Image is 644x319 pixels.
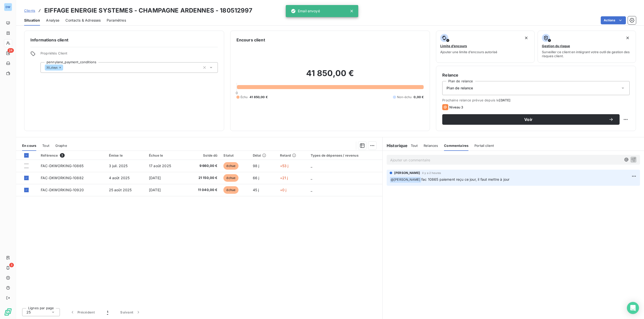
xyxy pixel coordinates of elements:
[149,188,161,192] span: [DATE]
[41,188,84,192] span: FAC-DKWORKING-10920
[542,50,632,58] span: Surveiller ce client en intégrant votre outil de gestion des risques client.
[390,177,421,183] span: @ [PERSON_NAME]
[442,98,630,102] span: Prochaine relance prévue depuis le
[442,72,630,78] h6: Relance
[397,95,412,99] span: Non-échu
[311,188,312,192] span: _
[538,31,636,63] button: Gestion du risqueSurveiller ce client en intégrant votre outil de gestion des risques client.
[236,37,265,43] h6: Encours client
[444,144,468,148] span: Commentaires
[311,164,312,168] span: _
[280,188,287,192] span: +0 j
[188,153,217,157] div: Solde dû
[280,153,305,157] div: Retard
[65,18,101,23] span: Contacts & Adresses
[253,153,274,157] div: Délai
[4,308,12,316] img: Logo LeanPay
[188,187,217,193] span: 11 040,00 €
[311,176,312,180] span: _
[41,164,84,168] span: FAC-DKWORKING-10865
[411,144,418,148] span: Tout
[149,153,182,157] div: Échue le
[41,176,84,180] span: FAC-DKWORKING-10882
[253,188,259,192] span: 45 j
[107,310,108,315] span: 1
[55,144,67,148] span: Graphe
[436,31,534,63] button: Limite d’encoursAjouter une limite d’encours autorisé
[627,302,639,314] div: Open Intercom Messenger
[64,307,101,317] button: Précédent
[42,144,49,148] span: Tout
[63,65,67,70] input: Ajouter une valeur
[22,144,36,148] span: En cours
[447,86,473,91] span: Plan de relance
[440,50,497,54] span: Ajouter une limite d’encours autorisé
[41,153,103,158] div: Référence
[236,91,238,95] span: 0
[499,98,510,102] span: [DATE]
[26,310,31,315] span: 25
[41,51,218,58] span: Propriétés Client
[223,186,238,194] span: échue
[440,44,467,48] span: Limite d’encours
[414,95,424,99] span: 0,00 €
[253,164,259,168] span: 98 j
[24,9,35,13] span: Clients
[149,176,161,180] span: [DATE]
[442,114,620,125] button: Voir
[30,37,218,43] h6: Informations client
[9,263,14,267] span: 3
[542,44,570,48] span: Gestion du risque
[223,174,238,182] span: échue
[311,153,379,157] div: Types de dépenses / revenus
[24,8,35,13] a: Clients
[421,177,509,181] span: fac 10865 paiement reçu ce jour, il faut mettre à jour
[280,176,288,180] span: +21 j
[114,307,147,317] button: Suivant
[280,164,289,168] span: +53 j
[109,153,143,157] div: Émise le
[250,95,268,99] span: 41 850,00 €
[253,176,259,180] span: 66 j
[60,153,64,158] span: 3
[46,18,59,23] span: Analyse
[109,188,132,192] span: 25 août 2025
[448,117,609,121] span: Voir
[107,18,126,23] span: Paramètres
[149,164,171,168] span: 17 août 2025
[24,18,40,23] span: Situation
[422,171,441,174] span: il y a 2 heures
[44,6,253,15] h3: EIFFAGE ENERGIE SYSTEMES - CHAMPAGNE ARDENNES - 180512997
[383,143,408,149] h6: Historique
[236,68,424,83] h2: 41 850,00 €
[291,7,320,16] div: Email envoyé
[240,95,248,99] span: Échu
[474,144,494,148] span: Portail client
[109,164,128,168] span: 3 juil. 2025
[223,162,238,170] span: échue
[4,3,12,11] div: DW
[188,175,217,180] span: 21 150,00 €
[223,153,247,157] div: Statut
[601,16,626,24] button: Actions
[188,163,217,168] span: 9 660,00 €
[424,144,438,148] span: Relances
[109,176,130,180] span: 4 août 2025
[101,307,114,317] button: 1
[8,48,14,53] span: 24
[394,171,420,175] span: [PERSON_NAME]
[46,66,58,69] span: 30_days
[449,105,463,109] span: Niveau 3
